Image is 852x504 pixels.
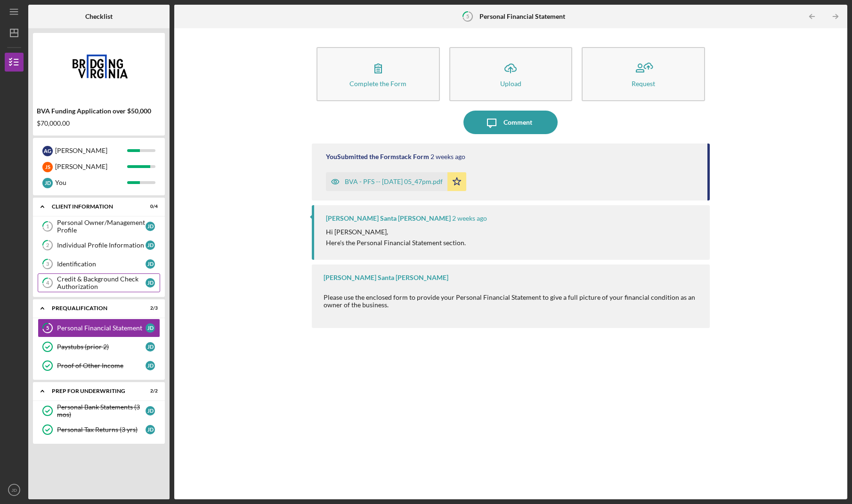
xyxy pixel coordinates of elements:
div: Personal Financial Statement [57,324,146,332]
div: BVA - PFS -- [DATE] 05_47pm.pdf [345,178,443,185]
button: JD [5,480,24,499]
tspan: 3 [46,261,49,267]
div: Please use the enclosed form to provide your Personal Financial Statement to give a full picture ... [324,294,700,309]
div: Prep for Underwriting [52,388,134,394]
div: J D [42,178,53,188]
div: Prequalification [52,305,134,311]
div: J D [146,259,155,269]
button: BVA - PFS -- [DATE] 05_47pm.pdf [326,172,466,191]
div: J S [42,162,53,172]
div: [PERSON_NAME] Santa [PERSON_NAME] [324,274,448,281]
button: Complete the Form [316,47,440,101]
div: J D [146,406,155,416]
tspan: 5 [46,325,49,331]
div: [PERSON_NAME] Santa [PERSON_NAME] [326,215,451,222]
div: BVA Funding Application over $50,000 [37,107,161,115]
div: Identification [57,260,146,268]
div: 2 / 2 [141,388,158,394]
p: Hi [PERSON_NAME], [326,227,466,237]
tspan: 4 [46,280,49,286]
tspan: 1 [46,224,49,230]
a: 3IdentificationJD [38,255,160,273]
div: A G [42,146,53,156]
div: 0 / 4 [141,204,158,209]
a: Personal Tax Returns (3 yrs)JD [38,420,160,439]
a: 5Personal Financial StatementJD [38,319,160,337]
tspan: 5 [466,13,469,19]
a: 1Personal Owner/Management ProfileJD [38,217,160,236]
div: J D [146,361,155,370]
div: Request [632,80,655,87]
div: Comment [503,111,532,134]
div: Upload [500,80,521,87]
text: JD [11,488,17,493]
div: You [55,175,127,191]
b: Personal Financial Statement [479,13,565,20]
p: Here's the Personal Financial Statement section. [326,238,466,248]
a: 2Individual Profile InformationJD [38,236,160,255]
div: Personal Bank Statements (3 mos) [57,403,146,418]
div: Client Information [52,204,134,209]
a: Paystubs (prior 2)JD [38,337,160,356]
div: Individual Profile Information [57,241,146,249]
b: Checklist [85,13,113,20]
div: You Submitted the Formstack Form [326,153,429,160]
button: Comment [463,111,558,134]
time: 2025-09-09 19:24 [452,215,487,222]
div: J D [146,425,155,434]
div: Credit & Background Check Authorization [57,275,146,290]
a: Proof of Other IncomeJD [38,356,160,375]
div: $70,000.00 [37,120,161,127]
img: Product logo [33,38,165,94]
a: Personal Bank Statements (3 mos)JD [38,401,160,420]
div: J D [146,278,155,288]
div: [PERSON_NAME] [55,143,127,159]
button: Upload [449,47,573,101]
div: Personal Owner/Management Profile [57,219,146,234]
div: Paystubs (prior 2) [57,343,146,351]
div: J D [146,222,155,231]
div: [PERSON_NAME] [55,159,127,175]
div: J D [146,323,155,333]
div: Complete the Form [349,80,406,87]
tspan: 2 [46,242,49,248]
div: Proof of Other Income [57,362,146,369]
div: 2 / 3 [141,305,158,311]
button: Request [582,47,705,101]
div: Personal Tax Returns (3 yrs) [57,426,146,433]
a: 4Credit & Background Check AuthorizationJD [38,273,160,292]
div: J D [146,342,155,352]
time: 2025-09-09 21:47 [430,153,465,160]
div: J D [146,240,155,250]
